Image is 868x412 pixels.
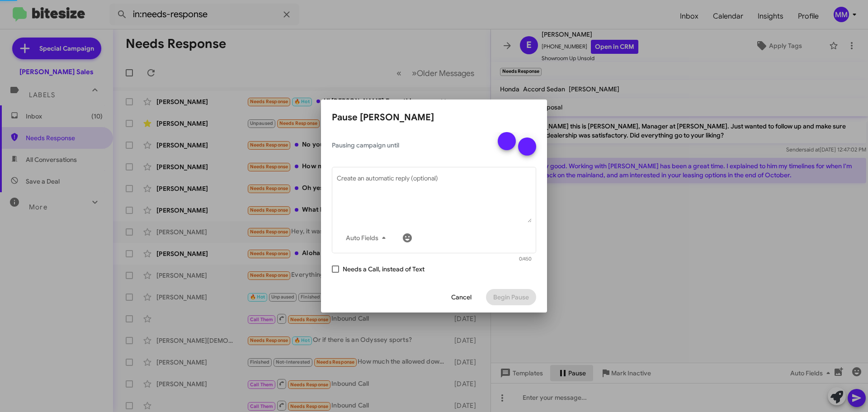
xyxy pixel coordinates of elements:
[343,264,425,275] span: Needs a Call, instead of Text
[451,289,472,305] span: Cancel
[339,230,396,246] button: Auto Fields
[486,289,536,305] button: Begin Pause
[346,230,389,246] span: Auto Fields
[444,289,479,305] button: Cancel
[332,110,536,125] h2: Pause [PERSON_NAME]
[332,141,490,150] span: Pausing campaign until
[493,289,529,305] span: Begin Pause
[519,256,532,262] mat-hint: 0/450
